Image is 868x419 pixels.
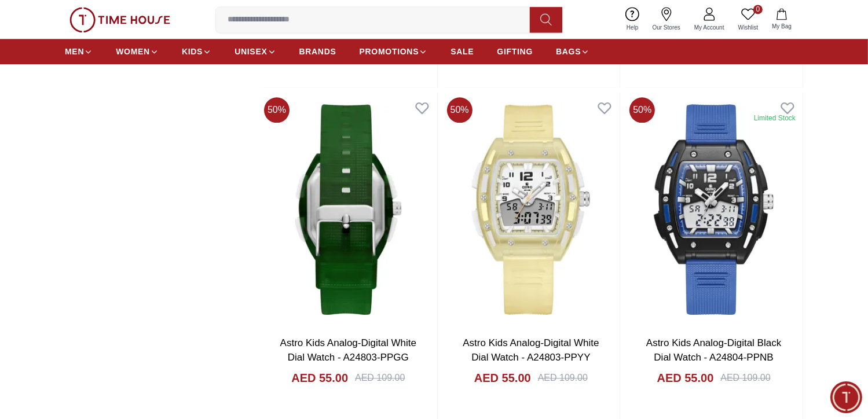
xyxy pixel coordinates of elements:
[66,177,77,189] em: Blush
[355,371,405,385] div: AED 109.00
[61,15,193,26] div: Time House Support
[116,41,159,62] a: WOMEN
[9,9,32,32] em: Back
[463,337,599,363] a: Astro Kids Analog-Digital White Dial Watch - A24803-PPYY
[442,93,620,326] img: Astro Kids Analog-Digital White Dial Watch - A24803-PPYY
[648,23,685,32] span: Our Stores
[182,46,203,57] span: KIDS
[155,227,184,235] span: 02:08 PM
[474,370,531,386] h4: AED 55.00
[65,41,93,62] a: MEN
[754,113,796,123] div: Limited Stock
[65,46,84,57] span: MEN
[538,371,588,385] div: AED 109.00
[497,41,533,62] a: GIFTING
[497,46,533,57] span: GIFTING
[629,97,655,123] span: 50 %
[235,41,276,62] a: UNISEX
[451,46,474,57] span: SALE
[299,41,336,62] a: BRANDS
[690,23,729,32] span: My Account
[20,179,174,232] span: Hey there! Need help finding the perfect watch? I'm here if you have any questions or need a quic...
[280,337,416,363] a: Astro Kids Analog-Digital White Dial Watch - A24803-PPGG
[625,93,803,326] img: Astro Kids Analog-Digital Black Dial Watch - A24804-PPNB
[291,370,348,386] h4: AED 55.00
[734,23,763,32] span: Wishlist
[69,7,170,32] img: ...
[259,93,437,326] img: Astro Kids Analog-Digital White Dial Watch - A24803-PPGG
[3,252,229,310] textarea: We are here to help you
[447,97,473,123] span: 50 %
[620,5,646,34] a: Help
[299,46,336,57] span: BRANDS
[753,5,763,14] span: 0
[830,381,862,413] div: Chat Widget
[360,41,428,62] a: PROMOTIONS
[622,23,643,32] span: Help
[646,337,781,363] a: Astro Kids Analog-Digital Black Dial Watch - A24804-PPNB
[657,370,714,386] h4: AED 55.00
[35,10,55,30] img: Profile picture of Time House Support
[767,22,796,31] span: My Bag
[720,371,770,385] div: AED 109.00
[731,5,765,34] a: 0Wishlist
[264,97,290,123] span: 50 %
[235,46,267,57] span: UNISEX
[451,41,474,62] a: SALE
[12,155,229,167] div: Time House Support
[182,41,211,62] a: KIDS
[116,46,150,57] span: WOMEN
[556,41,589,62] a: BAGS
[360,46,419,57] span: PROMOTIONS
[765,6,799,33] button: My Bag
[556,46,581,57] span: BAGS
[646,5,687,34] a: Our Stores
